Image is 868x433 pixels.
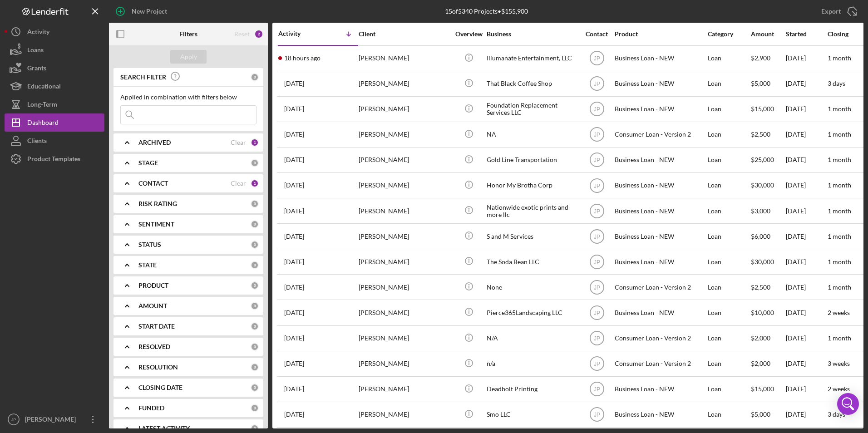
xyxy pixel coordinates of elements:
[708,326,750,350] div: Loan
[27,113,59,134] div: Dashboard
[231,180,246,187] div: Clear
[11,417,16,422] text: JP
[138,425,190,432] b: LATEST ACTIVITY
[786,224,827,248] div: [DATE]
[487,199,577,223] div: Nationwide exotic prints and more llc
[751,377,785,401] div: $15,000
[445,8,528,15] div: 15 of 5340 Projects • $155,900
[593,81,600,87] text: JP
[786,352,827,376] div: [DATE]
[708,148,750,172] div: Loan
[708,46,750,70] div: Loan
[138,343,170,350] b: RESOLVED
[5,150,104,168] a: Product Templates
[615,403,705,427] div: Business Loan - NEW
[138,364,178,371] b: RESOLUTION
[284,105,304,113] time: 2025-08-11 13:08
[359,403,449,427] div: [PERSON_NAME]
[359,326,449,350] div: [PERSON_NAME]
[251,200,259,208] div: 0
[615,123,705,147] div: Consumer Loan - Version 2
[786,403,827,427] div: [DATE]
[138,221,174,228] b: SENTIMENT
[751,97,785,121] div: $15,000
[615,148,705,172] div: Business Loan - NEW
[251,302,259,310] div: 0
[487,300,577,325] div: Pierce365Landscaping LLC
[487,403,577,427] div: Smo LLC
[138,261,157,269] b: STATE
[5,59,104,77] button: Grants
[359,300,449,325] div: [PERSON_NAME]
[828,258,851,266] time: 1 month
[593,259,600,265] text: JP
[786,46,827,70] div: [DATE]
[5,41,104,59] button: Loans
[615,97,705,121] div: Business Loan - NEW
[251,179,259,187] div: 1
[284,309,304,316] time: 2025-07-29 17:21
[593,208,600,214] text: JP
[251,363,259,371] div: 0
[120,93,256,101] div: Applied in combination with filters below
[615,352,705,376] div: Consumer Loan - Version 2
[170,50,207,64] button: Apply
[828,283,851,291] time: 1 month
[284,233,304,240] time: 2025-08-08 15:36
[828,232,851,240] time: 1 month
[593,335,600,342] text: JP
[138,323,175,330] b: START DATE
[5,23,104,41] button: Activity
[234,30,250,38] div: Reset
[251,241,259,249] div: 0
[593,157,600,163] text: JP
[593,386,600,393] text: JP
[359,72,449,96] div: [PERSON_NAME]
[138,282,168,289] b: PRODUCT
[284,335,304,342] time: 2025-07-28 18:55
[708,30,750,38] div: Category
[615,275,705,299] div: Consumer Loan - Version 2
[138,302,167,310] b: AMOUNT
[5,77,104,95] button: Educational
[251,343,259,351] div: 0
[828,207,851,215] time: 1 month
[487,72,577,96] div: That Black Coffee Shop
[615,173,705,197] div: Business Loan - NEW
[615,46,705,70] div: Business Loan - NEW
[786,123,827,147] div: [DATE]
[251,424,259,433] div: 0
[786,97,827,121] div: [DATE]
[284,131,304,138] time: 2025-08-11 00:10
[487,123,577,147] div: NA
[708,123,750,147] div: Loan
[786,199,827,223] div: [DATE]
[828,309,850,316] time: 2 weeks
[828,410,845,418] time: 3 days
[487,224,577,248] div: S and M Services
[180,50,197,64] div: Apply
[359,97,449,121] div: [PERSON_NAME]
[593,182,600,189] text: JP
[487,30,577,38] div: Business
[786,72,827,96] div: [DATE]
[284,207,304,215] time: 2025-08-08 15:41
[821,2,841,20] div: Export
[5,132,104,150] button: Clients
[615,326,705,350] div: Consumer Loan - Version 2
[593,55,600,62] text: JP
[751,173,785,197] div: $30,000
[708,173,750,197] div: Loan
[751,352,785,376] div: $2,000
[251,159,259,167] div: 0
[593,412,600,418] text: JP
[27,95,57,116] div: Long-Term
[5,410,104,428] button: JP[PERSON_NAME]
[580,30,614,38] div: Contact
[284,182,304,189] time: 2025-08-10 23:55
[284,156,304,163] time: 2025-08-11 00:01
[138,384,182,391] b: CLOSING DATE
